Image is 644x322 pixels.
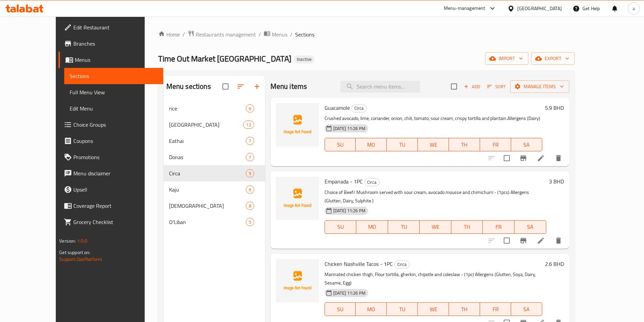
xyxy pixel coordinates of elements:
[480,302,511,316] button: FR
[451,220,483,234] button: TH
[483,220,515,234] button: FR
[294,56,314,62] span: Inactive
[391,222,417,232] span: TU
[70,88,158,96] span: Full Menu View
[58,149,163,165] a: Promotions
[633,5,635,12] span: a
[169,169,246,177] div: Circa
[73,202,158,210] span: Coverage Report
[545,259,564,269] h6: 2.6 BHD
[169,202,246,210] div: Zen
[58,181,163,198] a: Upsell
[514,304,540,314] span: SA
[270,81,307,92] h2: Menu items
[340,81,420,93] input: search
[73,218,158,226] span: Grocery Checklist
[516,82,564,91] span: Manage items
[325,176,363,187] span: Empanada - 1PC
[325,259,393,269] span: Chicken Nashville Tacos - 1PC
[364,178,379,186] span: Circa
[164,149,265,165] div: Donas7
[169,121,243,129] div: Florencia
[447,79,461,94] span: Select section
[233,78,249,95] span: Sort sections
[515,220,546,234] button: SA
[325,103,350,113] span: Guacamole
[243,122,254,128] span: 12
[59,255,102,264] a: Support.OpsPlatform
[454,222,480,232] span: TH
[356,138,387,151] button: MO
[461,81,483,92] span: Add item
[169,104,246,113] div: rice
[325,138,356,151] button: SU
[166,81,211,92] h2: Menu sections
[485,81,507,92] button: Sort
[188,30,256,39] a: Restaurants management
[246,138,254,144] span: 7
[449,138,480,151] button: TH
[246,170,254,177] span: 9
[276,103,319,146] img: Guacamole
[73,185,158,194] span: Upsell
[73,169,158,177] span: Menu disclaimer
[421,140,446,150] span: WE
[388,220,420,234] button: TU
[158,30,575,39] nav: breadcrumb
[356,302,387,316] button: MO
[246,203,254,209] span: 8
[169,218,246,226] div: O'Liban
[537,154,545,162] a: Edit menu item
[169,185,246,194] span: Kaju
[359,222,385,232] span: MO
[517,222,544,232] span: SA
[73,137,158,145] span: Coupons
[515,232,531,249] button: Branch-specific-item
[246,153,254,161] div: items
[517,5,562,12] div: [GEOGRAPHIC_DATA]
[218,79,233,94] span: Select all sections
[158,30,180,39] a: Home
[545,103,564,113] h6: 5.9 BHD
[276,177,319,220] img: Empanada - 1PC
[387,302,418,316] button: TU
[169,137,246,145] span: Eathai
[73,40,158,48] span: Branches
[485,52,528,65] button: import
[395,261,409,268] span: Circa
[549,177,564,186] h6: 3 BHD
[483,140,508,150] span: FR
[272,30,287,39] span: Menus
[500,151,514,165] span: Select to update
[164,214,265,230] div: O'Liban5
[246,137,254,145] div: items
[158,51,291,66] span: Time Out Market [GEOGRAPHIC_DATA]
[196,30,256,39] span: Restaurants management
[356,220,388,234] button: MO
[58,35,163,52] a: Branches
[73,121,158,129] span: Choice Groups
[73,23,158,31] span: Edit Restaurant
[264,30,287,39] a: Menus
[511,302,542,316] button: SA
[325,270,542,287] p: Marinated chicken thigh, Flour tortilla, gherkin, chipotle and coleslaw - (1pc) Allergens (Glutte...
[422,222,449,232] span: WE
[164,198,265,214] div: [DEMOGRAPHIC_DATA]8
[58,133,163,149] a: Coupons
[325,302,356,316] button: SU
[246,218,254,226] div: items
[290,30,292,39] li: /
[485,222,512,232] span: FR
[487,83,506,91] span: Sort
[58,19,163,35] a: Edit Restaurant
[164,100,265,117] div: rice6
[515,150,531,166] button: Branch-specific-item
[449,302,480,316] button: TH
[418,302,449,316] button: WE
[276,259,319,302] img: Chicken Nashville Tacos - 1PC
[537,237,545,245] a: Edit menu item
[70,72,158,80] span: Sections
[452,140,477,150] span: TH
[480,138,511,151] button: FR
